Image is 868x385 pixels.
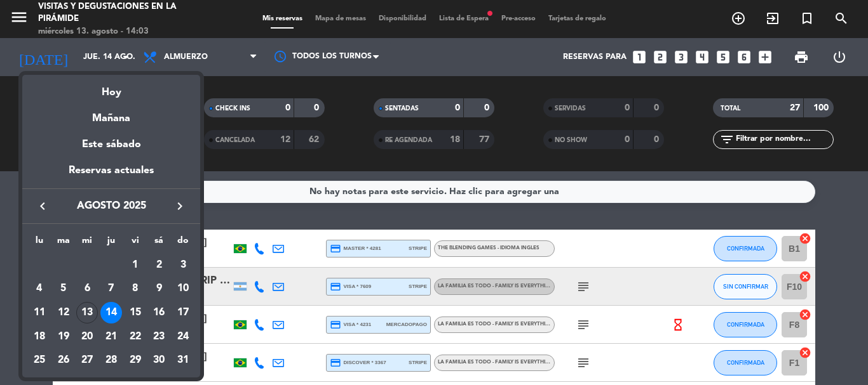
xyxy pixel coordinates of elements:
[53,326,74,348] div: 19
[22,127,200,162] div: Este sábado
[51,301,76,325] td: 12 de agosto de 2025
[147,233,172,253] th: sábado
[123,349,147,373] td: 29 de agosto de 2025
[53,350,74,372] div: 26
[172,199,187,214] i: keyboard_arrow_right
[148,302,170,323] div: 16
[123,233,147,253] th: viernes
[75,301,99,325] td: 13 de agosto de 2025
[100,278,122,299] div: 7
[147,349,172,373] td: 30 de agosto de 2025
[51,233,76,253] th: martes
[76,326,98,348] div: 20
[123,277,147,301] td: 8 de agosto de 2025
[125,278,146,299] div: 8
[100,350,122,372] div: 28
[171,349,195,373] td: 31 de agosto de 2025
[172,350,194,372] div: 31
[75,349,99,373] td: 27 de agosto de 2025
[75,325,99,349] td: 20 de agosto de 2025
[99,233,123,253] th: jueves
[99,325,123,349] td: 21 de agosto de 2025
[100,326,122,348] div: 21
[171,277,195,301] td: 10 de agosto de 2025
[29,326,50,348] div: 18
[22,162,200,188] div: Reservas actuales
[29,302,50,323] div: 11
[22,101,200,127] div: Mañana
[54,198,168,214] span: agosto 2025
[27,301,51,325] td: 11 de agosto de 2025
[148,350,170,372] div: 30
[75,277,99,301] td: 6 de agosto de 2025
[100,302,122,323] div: 14
[171,325,195,349] td: 24 de agosto de 2025
[99,277,123,301] td: 7 de agosto de 2025
[123,301,147,325] td: 15 de agosto de 2025
[22,75,200,101] div: Hoy
[27,233,51,253] th: lunes
[27,325,51,349] td: 18 de agosto de 2025
[75,233,99,253] th: miércoles
[76,350,98,372] div: 27
[172,302,194,323] div: 17
[172,278,194,299] div: 10
[147,277,172,301] td: 9 de agosto de 2025
[147,253,172,277] td: 2 de agosto de 2025
[27,277,51,301] td: 4 de agosto de 2025
[53,278,74,299] div: 5
[125,254,146,276] div: 1
[31,198,54,214] button: keyboard_arrow_left
[99,301,123,325] td: 14 de agosto de 2025
[27,349,51,373] td: 25 de agosto de 2025
[35,199,50,214] i: keyboard_arrow_left
[125,326,146,348] div: 22
[171,301,195,325] td: 17 de agosto de 2025
[53,302,74,323] div: 12
[76,302,98,323] div: 13
[51,349,76,373] td: 26 de agosto de 2025
[125,350,146,372] div: 29
[148,278,170,299] div: 9
[51,277,76,301] td: 5 de agosto de 2025
[51,325,76,349] td: 19 de agosto de 2025
[27,253,123,277] td: AGO.
[148,254,170,276] div: 2
[123,253,147,277] td: 1 de agosto de 2025
[171,253,195,277] td: 3 de agosto de 2025
[171,233,195,253] th: domingo
[29,278,50,299] div: 4
[29,350,50,372] div: 25
[99,349,123,373] td: 28 de agosto de 2025
[125,302,146,323] div: 15
[172,326,194,348] div: 24
[172,254,194,276] div: 3
[123,325,147,349] td: 22 de agosto de 2025
[76,278,98,299] div: 6
[147,325,172,349] td: 23 de agosto de 2025
[147,301,172,325] td: 16 de agosto de 2025
[168,198,191,214] button: keyboard_arrow_right
[148,326,170,348] div: 23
